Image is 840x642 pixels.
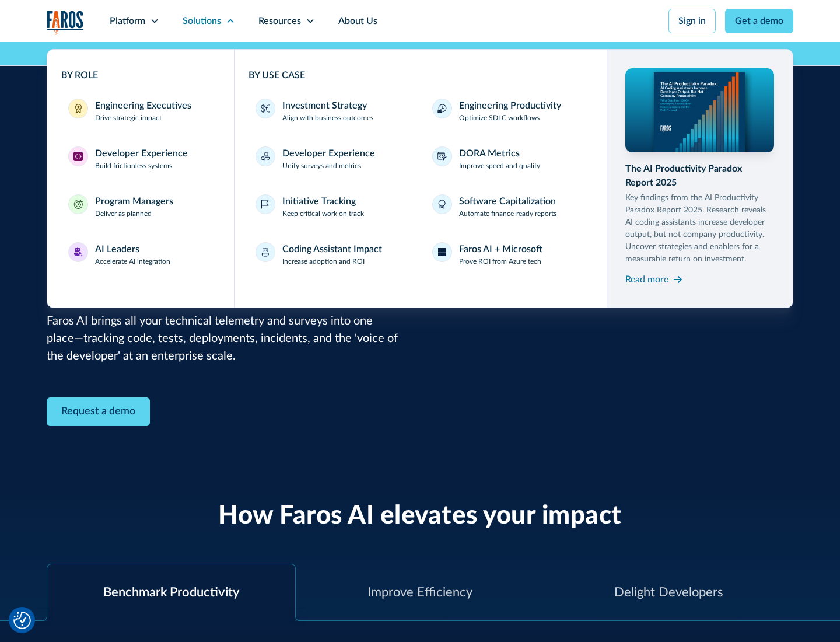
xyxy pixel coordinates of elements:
div: Program Managers [95,194,173,208]
p: You power developer velocity and efficiency, but without unified insights, prioritizing the right... [47,260,402,365]
img: Logo of the analytics and reporting company Faros. [47,11,84,34]
p: Automate finance-ready reports [459,208,556,219]
p: Keep critical work on track [282,208,364,219]
div: Benchmark Productivity [103,583,239,602]
div: Engineering Productivity [459,99,561,113]
div: Software Capitalization [459,194,556,208]
p: Deliver as planned [95,208,152,219]
a: Investment StrategyAlign with business outcomes [249,92,416,130]
a: AI LeadersAI LeadersAccelerate AI integration [61,235,220,274]
div: Developer Experience [95,146,188,160]
a: Software CapitalizationAutomate finance-ready reports [425,187,593,226]
a: Get a demo [725,9,793,33]
div: Platform [110,14,145,28]
a: Developer ExperienceUnify surveys and metrics [249,139,416,178]
div: Developer Experience [282,146,375,160]
p: Key findings from the AI Productivity Paradox Report 2025. Research reveals AI coding assistants ... [625,192,775,266]
a: Contact Modal [47,397,150,426]
div: AI Leaders [95,242,139,256]
h2: How Faros AI elevates your impact [218,501,622,532]
div: Engineering Executives [95,99,191,113]
img: AI Leaders [73,247,83,257]
img: Developer Experience [73,152,83,161]
p: Build frictionless systems [95,160,172,171]
div: Coding Assistant Impact [282,242,382,256]
p: Improve speed and quality [459,160,540,171]
a: Faros AI + MicrosoftProve ROI from Azure tech [425,235,593,274]
img: Revisit consent button [13,612,31,629]
nav: Solutions [47,42,793,308]
button: Cookie Settings [13,612,31,629]
div: Delight Developers [614,583,723,602]
div: Initiative Tracking [282,194,356,208]
a: Sign in [668,9,716,33]
div: The AI Productivity Paradox Report 2025 [625,162,775,190]
p: Drive strategic impact [95,113,162,123]
a: The AI Productivity Paradox Report 2025Key findings from the AI Productivity Paradox Report 2025.... [625,68,775,289]
div: Solutions [183,14,221,28]
p: Unify surveys and metrics [282,160,361,171]
a: Engineering ProductivityOptimize SDLC workflows [425,92,593,130]
p: Optimize SDLC workflows [459,113,540,123]
div: Improve Efficiency [367,583,473,602]
img: Program Managers [73,200,83,209]
div: DORA Metrics [459,146,520,160]
div: Faros AI + Microsoft [459,242,542,256]
img: Engineering Executives [73,104,83,113]
a: Developer ExperienceDeveloper ExperienceBuild frictionless systems [61,139,220,178]
a: Coding Assistant ImpactIncrease adoption and ROI [249,235,416,274]
a: Program ManagersProgram ManagersDeliver as planned [61,187,220,226]
div: BY ROLE [61,68,220,82]
p: Accelerate AI integration [95,256,170,267]
a: Initiative TrackingKeep critical work on track [249,187,416,226]
div: BY USE CASE [249,68,593,82]
div: Resources [258,14,301,28]
a: Engineering ExecutivesEngineering ExecutivesDrive strategic impact [61,92,220,130]
div: Investment Strategy [282,99,367,113]
p: Align with business outcomes [282,113,373,123]
a: home [47,11,84,34]
p: Prove ROI from Azure tech [459,256,541,267]
a: DORA MetricsImprove speed and quality [425,139,593,178]
div: Read more [625,273,668,287]
p: Increase adoption and ROI [282,256,365,267]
